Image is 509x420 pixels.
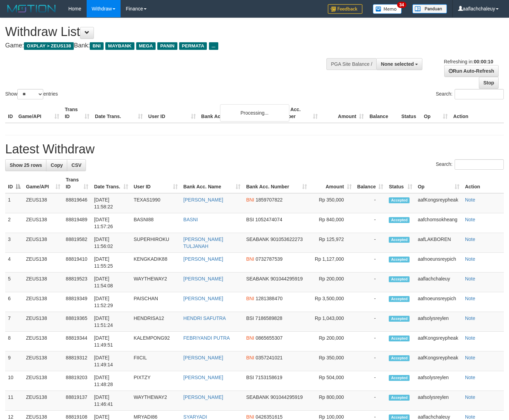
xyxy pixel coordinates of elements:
[91,332,131,351] td: [DATE] 11:49:51
[23,173,63,193] th: Game/API: activate to sort column ascending
[310,233,354,253] td: Rp 125,972
[183,394,223,400] a: [PERSON_NAME]
[5,173,23,193] th: ID: activate to sort column descending
[23,312,63,332] td: ZEUS138
[183,217,198,222] a: BASNI
[389,217,410,223] span: Accepted
[354,332,386,351] td: -
[246,197,254,203] span: BNI
[23,233,63,253] td: ZEUS138
[183,276,223,282] a: [PERSON_NAME]
[91,371,131,391] td: [DATE] 11:48:28
[5,142,504,156] h1: Latest Withdraw
[91,391,131,411] td: [DATE] 11:46:41
[46,159,67,171] a: Copy
[63,233,91,253] td: 88819582
[246,315,254,321] span: BSI
[92,103,146,123] th: Date Trans.
[51,162,63,168] span: Copy
[5,213,23,233] td: 2
[5,103,16,123] th: ID
[5,391,23,411] td: 11
[444,59,493,64] span: Refreshing in:
[479,77,499,89] a: Stop
[131,253,181,272] td: KENGKADIK88
[246,414,254,420] span: BNI
[209,42,218,50] span: ...
[183,355,223,360] a: [PERSON_NAME]
[354,233,386,253] td: -
[246,256,254,262] span: BNI
[179,42,207,50] span: PERMATA
[389,355,410,361] span: Accepted
[255,315,282,321] span: Copy 7186589828 to clipboard
[23,332,63,351] td: ZEUS138
[63,312,91,332] td: 88819365
[256,414,283,420] span: Copy 0426351615 to clipboard
[183,414,207,420] a: SYARYADI
[474,59,493,64] strong: 00:00:10
[255,217,282,222] span: Copy 1052474074 to clipboard
[246,236,269,242] span: SEABANK
[23,371,63,391] td: ZEUS138
[354,351,386,371] td: -
[131,332,181,351] td: KALEMPONG92
[354,193,386,213] td: -
[256,296,283,301] span: Copy 1281388470 to clipboard
[91,213,131,233] td: [DATE] 11:57:26
[381,61,414,67] span: None selected
[270,394,302,400] span: Copy 901044295919 to clipboard
[415,351,462,371] td: aafKongsreypheak
[389,296,410,302] span: Accepted
[310,213,354,233] td: Rp 840,000
[415,272,462,292] td: aaflachchaleuy
[389,276,410,282] span: Accepted
[376,58,422,70] button: None selected
[354,292,386,312] td: -
[181,173,243,193] th: Bank Acc. Name: activate to sort column ascending
[455,159,504,170] input: Search:
[183,375,223,380] a: [PERSON_NAME]
[23,391,63,411] td: ZEUS138
[23,272,63,292] td: ZEUS138
[354,391,386,411] td: -
[415,193,462,213] td: aafKongsreypheak
[131,233,181,253] td: SUPERHIROKU
[183,315,226,321] a: HENDRI SAFUTRA
[373,4,402,14] img: Button%20Memo.svg
[367,103,398,123] th: Balance
[63,332,91,351] td: 88819344
[131,351,181,371] td: FIICIL
[310,272,354,292] td: Rp 200,000
[183,197,223,203] a: [PERSON_NAME]
[465,414,475,420] a: Note
[310,371,354,391] td: Rp 504,000
[321,103,367,123] th: Amount
[199,103,275,123] th: Bank Acc. Name
[398,103,421,123] th: Status
[310,312,354,332] td: Rp 1,043,000
[90,42,103,50] span: BNI
[91,351,131,371] td: [DATE] 11:49:14
[389,197,410,203] span: Accepted
[465,394,475,400] a: Note
[389,316,410,322] span: Accepted
[5,292,23,312] td: 6
[63,213,91,233] td: 88819489
[246,355,254,360] span: BNI
[246,335,254,341] span: BNI
[462,173,504,193] th: Action
[389,375,410,381] span: Accepted
[354,312,386,332] td: -
[91,173,131,193] th: Date Trans.: activate to sort column ascending
[63,272,91,292] td: 88819523
[455,89,504,99] input: Search:
[256,256,283,262] span: Copy 0732787539 to clipboard
[5,193,23,213] td: 1
[91,233,131,253] td: [DATE] 11:56:02
[465,375,475,380] a: Note
[415,312,462,332] td: aafsolysreylen
[389,336,410,341] span: Accepted
[412,4,447,14] img: panduan.png
[63,253,91,272] td: 88819410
